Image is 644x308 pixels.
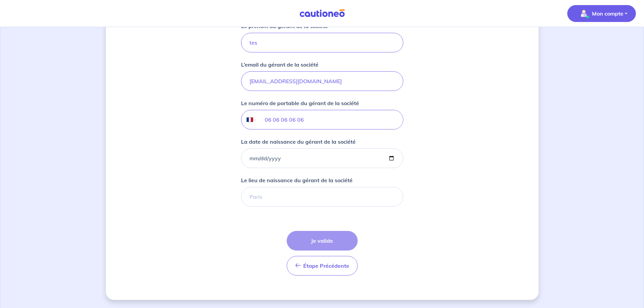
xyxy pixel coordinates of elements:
input: user-info-birthdate.placeholder [241,148,403,168]
p: Mon compte [592,9,623,18]
input: jdoe@gmail.com [241,71,403,91]
p: Le lieu de naissance du gérant de la société [241,176,353,184]
p: Le numéro de portable du gérant de la société [241,99,359,107]
input: John [241,33,403,52]
span: Étape Précédente [303,262,349,269]
p: L’email du gérant de la société [241,61,318,69]
button: illu_account_valid_menu.svgMon compte [567,5,636,22]
button: Étape Précédente [287,256,358,276]
input: 06 12 34 56 78 [257,110,403,129]
p: La date de naissance du gérant de la société [241,138,356,146]
img: illu_account_valid_menu.svg [578,8,589,19]
img: Cautioneo [297,9,348,18]
input: Paris [241,187,403,207]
